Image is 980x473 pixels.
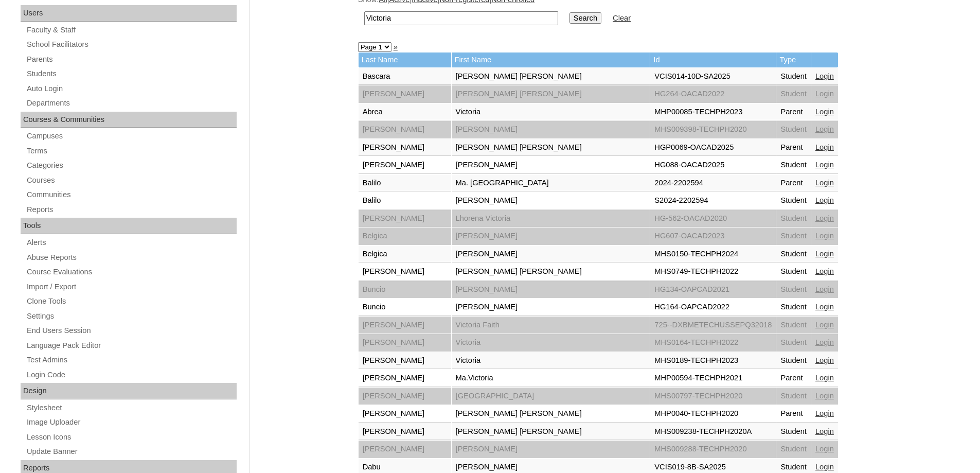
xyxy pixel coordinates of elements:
a: Login [815,232,834,240]
a: Abuse Reports [26,251,237,264]
a: Communities [26,188,237,201]
a: Login Code [26,369,237,381]
td: MHS0150-TECHPH2024 [650,246,776,263]
a: Clone Tools [26,295,237,308]
td: [PERSON_NAME] [PERSON_NAME] [452,139,650,156]
td: [PERSON_NAME] [452,246,650,263]
a: Login [815,427,834,435]
td: [PERSON_NAME] [PERSON_NAME] [452,405,650,423]
a: Login [815,392,834,400]
td: Student [776,85,811,103]
td: [PERSON_NAME] [359,139,451,156]
td: Student [776,263,811,281]
a: Login [815,72,834,80]
td: [PERSON_NAME] [359,441,451,458]
td: [PERSON_NAME] [359,210,451,227]
td: Last Name [359,52,451,67]
a: Login [815,374,834,382]
td: S2024-2202594 [650,192,776,209]
td: [PERSON_NAME] [452,299,650,316]
td: HG088-OACAD2025 [650,156,776,174]
td: Belgica [359,227,451,245]
input: Search [364,11,558,25]
td: [PERSON_NAME] [452,121,650,138]
a: Login [815,90,834,98]
td: HG-562-OACAD2020 [650,210,776,227]
td: [PERSON_NAME] [PERSON_NAME] [452,263,650,281]
td: Student [776,210,811,227]
td: Student [776,423,811,441]
a: Students [26,67,237,80]
td: [PERSON_NAME] [452,281,650,299]
a: Login [815,214,834,222]
td: Abrea [359,103,451,121]
td: Victoria [452,103,650,121]
td: Student [776,317,811,334]
input: Search [569,12,601,24]
a: Faculty & Staff [26,24,237,37]
td: Student [776,156,811,174]
a: Reports [26,203,237,216]
td: MHS009288-TECHPH2020 [650,441,776,458]
a: Login [815,338,834,346]
td: Parent [776,174,811,192]
a: Image Uploader [26,416,237,429]
td: Victoria [452,352,650,370]
a: Alerts [26,236,237,249]
td: Lhorena Victoria [452,210,650,227]
a: Auto Login [26,82,237,95]
td: [PERSON_NAME] [452,227,650,245]
a: Settings [26,310,237,323]
td: Parent [776,139,811,156]
td: [PERSON_NAME] [359,317,451,334]
td: Student [776,121,811,138]
div: Design [21,383,237,399]
td: 725--DXBMETECHUSSEPQ32018 [650,317,776,334]
td: [PERSON_NAME] [359,156,451,174]
a: Categories [26,159,237,172]
td: [PERSON_NAME] [359,121,451,138]
div: Tools [21,218,237,234]
a: Login [815,356,834,364]
td: MHS00797-TECHPH2020 [650,388,776,405]
td: MHS009238-TECHPH2020A [650,423,776,441]
td: HGP0069-OACAD2025 [650,139,776,156]
td: MHS0164-TECHPH2022 [650,334,776,352]
td: [PERSON_NAME] [359,388,451,405]
td: MHS0189-TECHPH2023 [650,352,776,370]
td: MHP00594-TECHPH2021 [650,370,776,387]
div: Users [21,5,237,22]
td: Student [776,388,811,405]
td: [PERSON_NAME] [PERSON_NAME] [452,85,650,103]
a: Courses [26,174,237,187]
td: Parent [776,405,811,423]
a: End Users Session [26,324,237,337]
td: Type [776,52,811,67]
td: [PERSON_NAME] [PERSON_NAME] [452,423,650,441]
a: Import / Export [26,281,237,293]
td: Student [776,334,811,352]
a: Lesson Icons [26,431,237,444]
td: Student [776,441,811,458]
td: [PERSON_NAME] [359,405,451,423]
td: Student [776,246,811,263]
a: Login [815,409,834,417]
a: Login [815,161,834,169]
a: Login [815,196,834,204]
td: Student [776,227,811,245]
td: Bascara [359,68,451,85]
td: Student [776,299,811,316]
td: Student [776,281,811,299]
td: Ma. [GEOGRAPHIC_DATA] [452,174,650,192]
a: Login [815,303,834,311]
td: Student [776,192,811,209]
td: [PERSON_NAME] [359,423,451,441]
a: Stylesheet [26,401,237,414]
div: Courses & Communities [21,112,237,128]
td: MHS0749-TECHPH2022 [650,263,776,281]
td: Parent [776,370,811,387]
td: MHS009398-TECHPH2020 [650,121,776,138]
a: Login [815,445,834,453]
td: [PERSON_NAME] [359,370,451,387]
a: Course Evaluations [26,266,237,278]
